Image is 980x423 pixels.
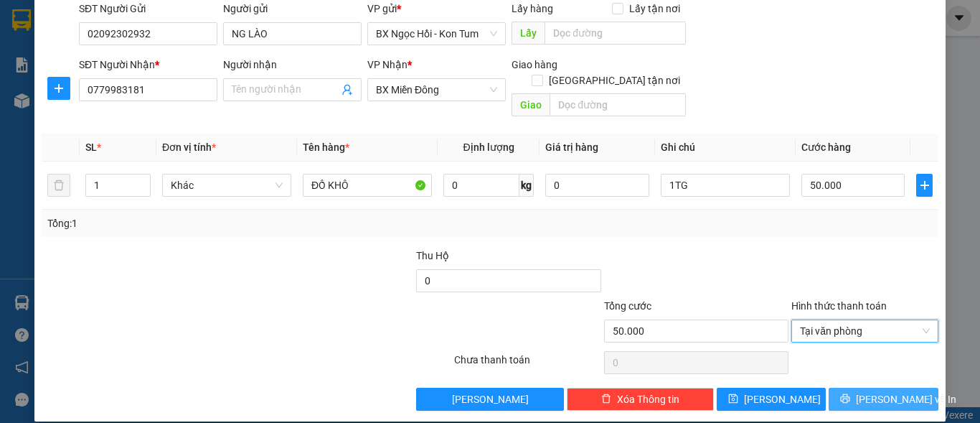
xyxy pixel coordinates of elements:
[341,84,353,96] span: user-add
[303,174,432,197] input: VD: Bàn, Ghế
[223,1,362,17] div: Người gửi
[661,174,790,197] input: Ghi Chú
[601,394,611,405] span: delete
[655,134,796,162] th: Ghi chú
[545,174,649,197] input: 0
[717,388,826,411] button: save[PERSON_NAME]
[512,22,545,45] span: Lấy
[376,23,497,45] span: BX Ngọc Hồi - Kon Tum
[623,1,686,17] span: Lấy tận nơi
[367,59,407,70] span: VP Nhận
[800,320,930,342] span: Tại văn phòng
[303,141,349,153] span: Tên hàng
[545,22,686,45] input: Dọc đường
[79,1,217,17] div: SĐT Người Gửi
[744,391,821,407] span: [PERSON_NAME]
[801,141,851,153] span: Cước hàng
[79,57,217,73] div: SĐT Người Nhận
[791,300,887,312] label: Hình thức thanh toán
[463,141,514,153] span: Định lượng
[512,3,553,14] span: Lấy hàng
[728,394,738,405] span: save
[453,352,603,377] div: Chưa thanh toán
[367,1,506,17] div: VP gửi
[376,79,497,101] span: BX Miền Đông
[47,215,380,231] div: Tổng: 1
[856,391,956,407] span: [PERSON_NAME] và In
[840,394,850,405] span: printer
[171,175,283,196] span: Khác
[162,141,216,153] span: Đơn vị tính
[567,388,714,411] button: deleteXóa Thông tin
[519,174,534,197] span: kg
[550,93,686,116] input: Dọc đường
[223,57,362,73] div: Người nhận
[617,391,679,407] span: Xóa Thông tin
[452,391,529,407] span: [PERSON_NAME]
[85,141,97,153] span: SL
[416,250,449,261] span: Thu Hộ
[48,83,70,94] span: plus
[47,174,70,197] button: delete
[604,300,651,312] span: Tổng cước
[917,180,932,191] span: plus
[829,388,938,411] button: printer[PERSON_NAME] và In
[512,93,550,116] span: Giao
[543,73,686,88] span: [GEOGRAPHIC_DATA] tận nơi
[416,388,563,411] button: [PERSON_NAME]
[916,174,933,197] button: plus
[545,141,598,153] span: Giá trị hàng
[47,77,70,100] button: plus
[512,59,557,70] span: Giao hàng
